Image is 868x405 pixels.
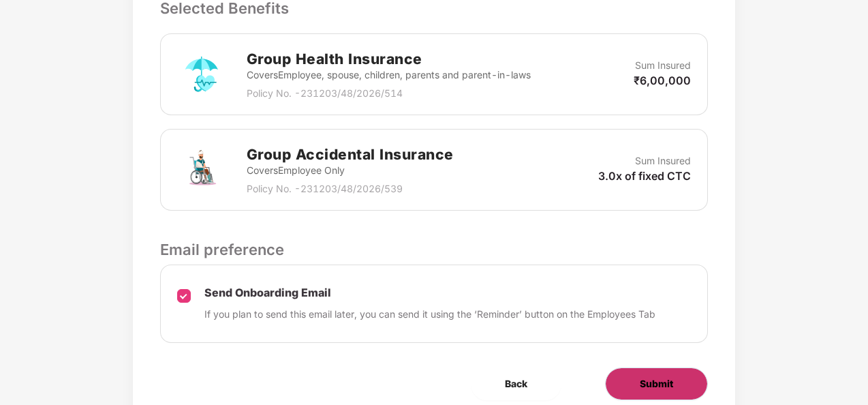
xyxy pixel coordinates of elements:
[204,307,655,322] p: If you plan to send this email later, you can send it using the ‘Reminder’ button on the Employee...
[471,367,561,400] button: Back
[247,181,454,196] p: Policy No. - 231203/48/2026/539
[605,367,708,400] button: Submit
[247,163,454,178] p: Covers Employee Only
[204,286,655,300] p: Send Onboarding Email
[505,376,527,391] span: Back
[635,58,691,73] p: Sum Insured
[177,50,226,99] img: svg+xml;base64,PHN2ZyB4bWxucz0iaHR0cDovL3d3dy53My5vcmcvMjAwMC9zdmciIHdpZHRoPSI3MiIgaGVpZ2h0PSI3Mi...
[247,67,531,82] p: Covers Employee, spouse, children, parents and parent-in-laws
[160,238,709,261] p: Email preference
[247,143,454,166] h2: Group Accidental Insurance
[640,376,673,391] span: Submit
[634,73,691,88] p: ₹6,00,000
[635,153,691,168] p: Sum Insured
[247,86,531,101] p: Policy No. - 231203/48/2026/514
[247,48,531,70] h2: Group Health Insurance
[598,168,691,183] p: 3.0x of fixed CTC
[177,145,226,194] img: svg+xml;base64,PHN2ZyB4bWxucz0iaHR0cDovL3d3dy53My5vcmcvMjAwMC9zdmciIHdpZHRoPSI3MiIgaGVpZ2h0PSI3Mi...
